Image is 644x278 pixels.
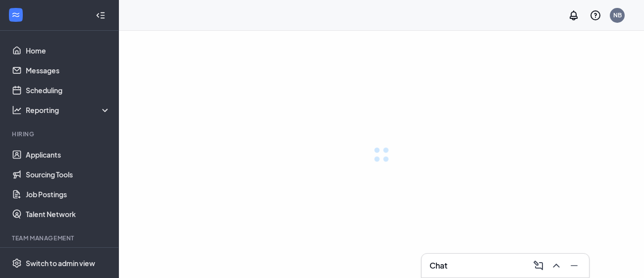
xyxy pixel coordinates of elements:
div: Team Management [12,234,108,242]
svg: Notifications [568,9,580,21]
svg: Analysis [12,105,22,115]
a: Home [26,41,110,60]
svg: Collapse [96,10,106,20]
a: Talent Network [26,204,110,224]
a: Scheduling [26,80,110,100]
svg: Settings [12,258,22,268]
a: Messages [26,60,110,80]
button: ChevronUp [547,258,563,274]
svg: Minimize [568,260,580,272]
a: Job Postings [26,184,110,204]
svg: ChevronUp [550,260,562,272]
svg: QuestionInfo [590,9,601,21]
button: ComposeMessage [530,258,545,274]
div: NB [613,11,622,19]
svg: WorkstreamLogo [11,10,21,20]
h3: Chat [429,260,447,271]
button: Minimize [565,258,581,274]
div: Hiring [12,130,108,138]
svg: ComposeMessage [533,260,544,272]
a: Applicants [26,145,110,165]
a: Sourcing Tools [26,165,110,184]
div: Switch to admin view [26,258,95,268]
div: Reporting [26,105,111,115]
